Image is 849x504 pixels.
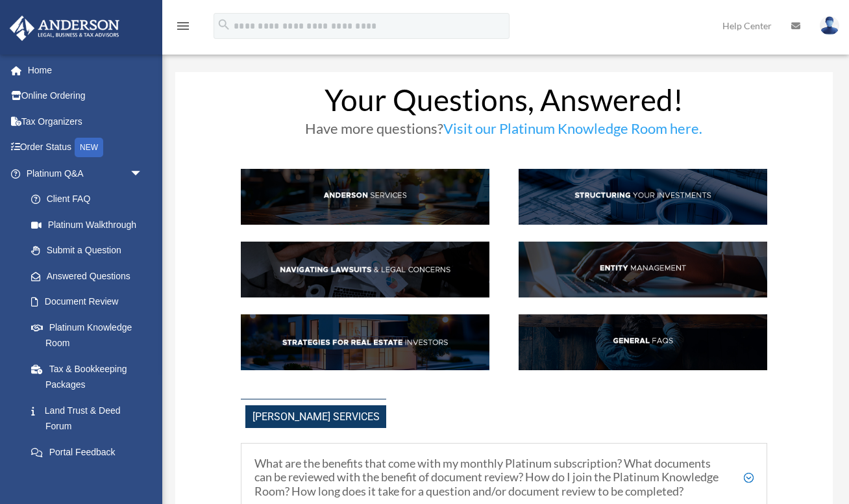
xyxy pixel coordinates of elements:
i: search [217,18,231,32]
img: NavLaw_hdr [241,242,489,298]
a: Platinum Walkthrough [18,212,162,238]
img: StratsRE_hdr [241,314,489,371]
img: AndServ_hdr [241,169,489,225]
a: Document Review [18,289,162,315]
a: Platinum Q&Aarrow_drop_down [9,160,162,186]
a: Client FAQ [18,186,156,212]
h3: Have more questions? [241,121,767,142]
img: EntManag_hdr [519,242,767,298]
div: NEW [75,138,103,157]
a: Home [9,57,162,83]
h1: Your Questions, Answered! [241,85,767,121]
a: Answered Questions [18,263,162,289]
a: Online Ordering [9,83,162,109]
img: User Pic [820,16,839,35]
a: Portal Feedback [18,439,162,465]
a: Order StatusNEW [9,134,162,161]
i: menu [175,18,191,34]
img: StructInv_hdr [519,169,767,225]
a: Tax Organizers [9,108,162,134]
a: Land Trust & Deed Forum [18,397,162,439]
a: Submit a Question [18,238,162,264]
span: [PERSON_NAME] Services [245,405,386,428]
span: arrow_drop_down [130,160,156,187]
a: Visit our Platinum Knowledge Room here. [443,120,702,144]
a: Platinum Knowledge Room [18,314,162,356]
h5: What are the benefits that come with my monthly Platinum subscription? What documents can be revi... [254,457,753,499]
a: Tax & Bookkeeping Packages [18,356,162,397]
img: GenFAQ_hdr [519,314,767,371]
img: Anderson Advisors Platinum Portal [6,16,123,41]
a: menu [175,23,191,34]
